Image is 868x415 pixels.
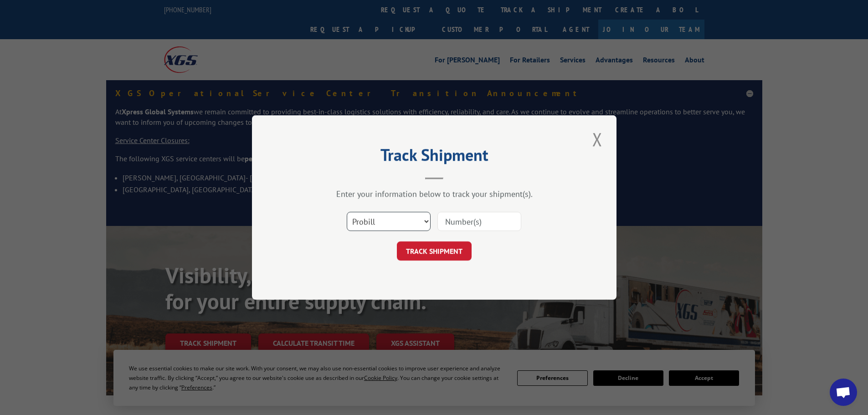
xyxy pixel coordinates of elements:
[397,241,472,261] button: TRACK SHIPMENT
[590,127,605,152] button: Close modal
[298,189,571,199] div: Enter your information below to track your shipment(s).
[298,149,571,166] h2: Track Shipment
[437,212,521,231] input: Number(s)
[830,379,857,406] a: Open chat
